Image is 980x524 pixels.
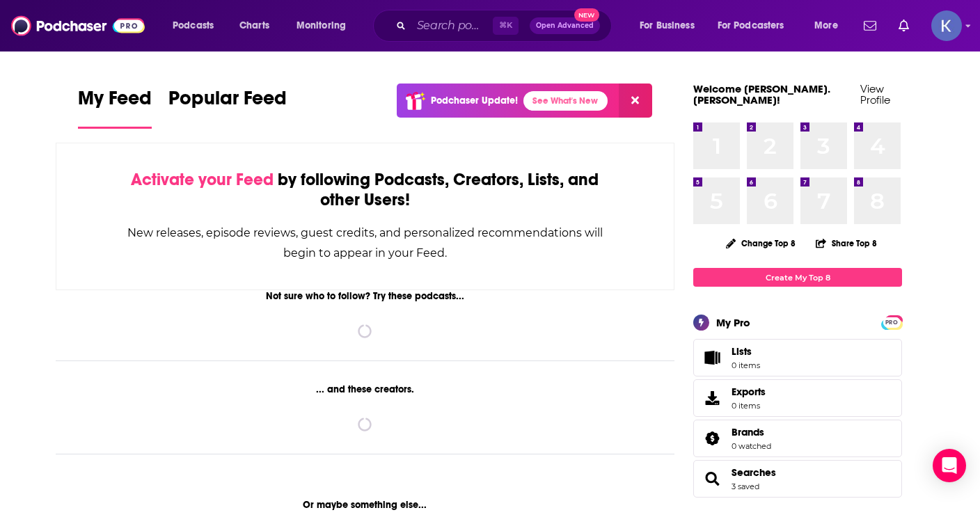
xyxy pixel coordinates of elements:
a: Charts [230,15,278,37]
a: 0 watched [732,441,771,451]
button: open menu [630,15,712,37]
a: Lists [693,339,902,376]
a: PRO [883,317,900,327]
button: Change Top 8 [718,235,804,252]
div: Not sure who to follow? Try these podcasts... [56,290,674,302]
span: Logged in as kristina.caracciolo [931,10,962,41]
a: Brands [732,426,771,438]
span: Brands [693,420,902,457]
span: Popular Feed [168,86,287,118]
a: Brands [698,429,726,448]
button: Share Top 8 [815,230,878,257]
span: New [574,8,599,22]
div: by following Podcasts, Creators, Lists, and other Users! [126,170,604,210]
button: open menu [287,15,364,37]
span: ⌘ K [493,17,519,35]
img: Podchaser - Follow, Share and Rate Podcasts [11,13,145,39]
span: Exports [698,388,726,408]
span: Searches [693,460,902,498]
button: Show profile menu [931,10,962,41]
a: Create My Top 8 [693,268,902,287]
div: Or maybe something else... [56,499,674,511]
p: Podchaser Update! [431,95,518,106]
div: Search podcasts, credits, & more... [386,10,625,42]
a: Welcome [PERSON_NAME].[PERSON_NAME]! [693,82,830,106]
span: Exports [732,386,766,398]
span: Lists [732,345,760,358]
a: View Profile [860,82,890,106]
button: open menu [805,15,855,37]
span: Open Advanced [536,22,594,29]
a: Show notifications dropdown [893,14,915,38]
span: Lists [732,345,752,358]
div: ... and these creators. [56,383,674,395]
a: Searches [698,469,726,489]
span: PRO [883,317,900,328]
a: Searches [732,466,776,479]
div: My Pro [716,316,750,329]
a: My Feed [78,86,152,129]
div: New releases, episode reviews, guest credits, and personalized recommendations will begin to appe... [126,223,604,263]
input: Search podcasts, credits, & more... [411,15,493,37]
img: User Profile [931,10,962,41]
button: Open AdvancedNew [530,17,600,34]
a: See What's New [523,91,608,111]
div: Open Intercom Messenger [933,449,966,482]
a: 3 saved [732,482,759,491]
span: 0 items [732,360,760,370]
a: Popular Feed [168,86,287,129]
button: open menu [709,15,805,37]
span: My Feed [78,86,152,118]
span: Monitoring [297,16,346,35]
a: Show notifications dropdown [858,14,882,38]
button: open menu [163,15,232,37]
span: Charts [239,16,269,35]
span: More [814,16,838,35]
span: Lists [698,348,726,367]
span: Activate your Feed [131,169,274,190]
span: For Business [640,16,695,35]
span: Brands [732,426,764,438]
a: Exports [693,379,902,417]
span: For Podcasters [718,16,784,35]
span: 0 items [732,401,766,411]
span: Podcasts [173,16,214,35]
